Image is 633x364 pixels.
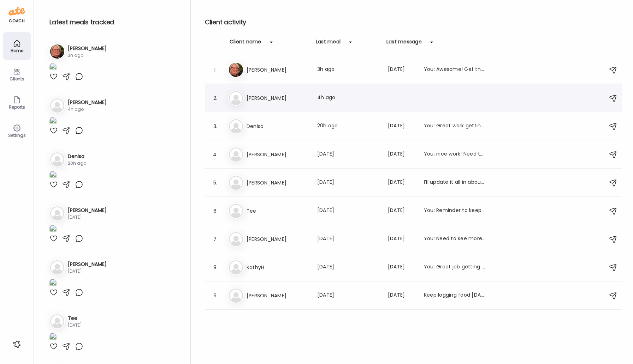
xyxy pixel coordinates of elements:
[211,122,220,131] div: 3.
[317,263,379,272] div: [DATE]
[49,171,57,180] img: images%2FpjsnEiu7NkPiZqu6a8wFh07JZ2F3%2FsberjELpMY6wSzahljRs%2FvBTFSOMxK4JAIfDjthKt_1080
[247,122,309,131] h3: Denisa
[211,178,220,187] div: 5.
[388,291,415,300] div: [DATE]
[4,133,30,138] div: Settings
[211,235,220,243] div: 7.
[68,261,107,268] h3: [PERSON_NAME]
[229,204,243,218] img: bg-avatar-default.svg
[388,150,415,159] div: [DATE]
[211,66,220,74] div: 1.
[317,122,379,131] div: 20h ago
[229,232,243,246] img: bg-avatar-default.svg
[50,260,64,274] img: bg-avatar-default.svg
[68,99,107,106] h3: [PERSON_NAME]
[247,178,309,187] h3: [PERSON_NAME]
[247,235,309,243] h3: [PERSON_NAME]
[388,178,415,187] div: [DATE]
[424,207,486,215] div: You: Reminder to keep logging food!
[211,94,220,102] div: 2.
[68,52,107,59] div: 3h ago
[317,66,379,74] div: 3h ago
[247,263,309,272] h3: KathyH
[317,235,379,243] div: [DATE]
[68,160,86,166] div: 20h ago
[388,235,415,243] div: [DATE]
[229,63,243,77] img: avatars%2FahVa21GNcOZO3PHXEF6GyZFFpym1
[49,63,57,72] img: images%2FahVa21GNcOZO3PHXEF6GyZFFpym1%2Fyx9cdXHSo2X4EbiAzVND%2FR0UnsA4NenqsA5l341lE_1080
[424,66,486,74] div: You: Awesome! Get that sleep in for [DATE] and [DATE], you're doing great!
[386,38,422,49] div: Last message
[68,153,86,160] h3: Denisa
[68,214,107,220] div: [DATE]
[211,291,220,300] div: 9.
[230,38,261,49] div: Client name
[229,289,243,303] img: bg-avatar-default.svg
[229,147,243,162] img: bg-avatar-default.svg
[211,207,220,215] div: 6.
[68,106,107,113] div: 4h ago
[211,150,220,159] div: 4.
[50,206,64,220] img: bg-avatar-default.svg
[247,66,309,74] h3: [PERSON_NAME]
[317,291,379,300] div: [DATE]
[49,117,57,126] img: images%2FMmnsg9FMMIdfUg6NitmvFa1XKOJ3%2FiMj41mPTZoD0jc2NZgSr%2F7PpkUTVjdvxGw8IDNFAb_1080
[388,207,415,215] div: [DATE]
[247,291,309,300] h3: [PERSON_NAME]
[49,17,179,28] h2: Latest meals tracked
[317,150,379,159] div: [DATE]
[49,279,57,288] img: images%2FTWbYycbN6VXame8qbTiqIxs9Hvy2%2Fz21MjNDFIIOER99Xe5qF%2FEUaqIfzwblmz8ejusc7K_1080
[68,315,82,322] h3: Tee
[49,225,57,234] img: images%2FCVHIpVfqQGSvEEy3eBAt9lLqbdp1%2FasghctB6gSSfTifjE196%2FzIIsRcWi1aMTEnw84FvP_1080
[424,122,486,131] div: You: Great work getting that water and sleep in the last few days! Keep it up!1
[424,178,486,187] div: I’ll update it all in about 20 min!
[424,235,486,243] div: You: Need to see more food!
[4,105,30,109] div: Reports
[247,150,309,159] h3: [PERSON_NAME]
[317,207,379,215] div: [DATE]
[316,38,341,49] div: Last meal
[68,207,107,214] h3: [PERSON_NAME]
[205,17,622,28] h2: Client activity
[68,45,107,52] h3: [PERSON_NAME]
[317,178,379,187] div: [DATE]
[247,94,309,102] h3: [PERSON_NAME]
[317,94,379,102] div: 4h ago
[229,176,243,190] img: bg-avatar-default.svg
[388,66,415,74] div: [DATE]
[49,333,57,342] img: images%2Foo7fuxIcn3dbckGTSfsqpZasXtv1%2FjbmEmACoR37gcglfLj52%2FmPGklBPNLF4uAzQXIjub_1080
[68,322,82,328] div: [DATE]
[424,263,486,272] div: You: Great job getting everything in! Love seeing it! keep it up!
[4,77,30,81] div: Clients
[50,98,64,113] img: bg-avatar-default.svg
[229,119,243,133] img: bg-avatar-default.svg
[4,48,30,53] div: Home
[9,18,25,24] div: coach
[68,268,107,274] div: [DATE]
[388,122,415,131] div: [DATE]
[50,152,64,166] img: bg-avatar-default.svg
[50,44,64,59] img: avatars%2FahVa21GNcOZO3PHXEF6GyZFFpym1
[247,207,309,215] h3: Tee
[8,6,25,17] img: ate
[229,260,243,274] img: bg-avatar-default.svg
[424,291,486,300] div: Keep logging food [DATE] please! you're doing great! I need to see bigger snacks!
[50,314,64,328] img: bg-avatar-default.svg
[211,263,220,272] div: 8.
[388,263,415,272] div: [DATE]
[229,91,243,105] img: bg-avatar-default.svg
[424,150,486,159] div: You: nice work! Need to see some water and sleep!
